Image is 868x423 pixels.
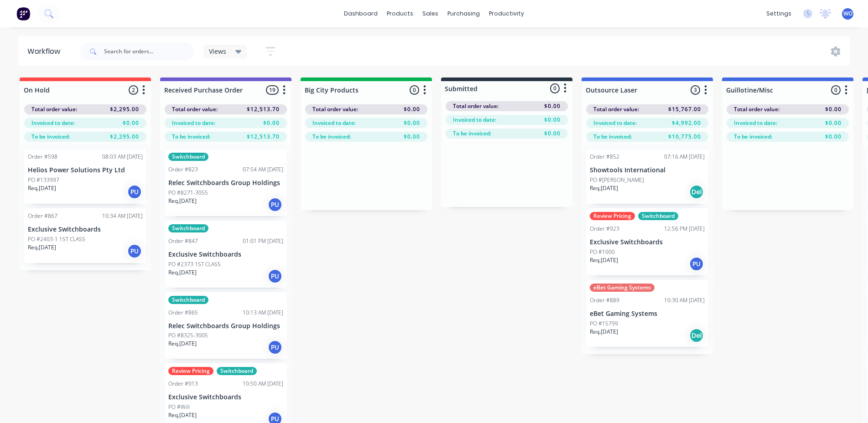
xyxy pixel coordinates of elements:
[110,105,139,113] span: $2,295.00
[689,185,704,199] div: Del
[31,105,77,113] span: Total order value:
[243,237,283,245] div: 01:01 PM [DATE]
[168,165,198,174] div: Order #823
[127,185,142,199] div: PU
[638,212,678,220] div: Switchboard
[27,46,65,57] div: Workflow
[24,208,146,263] div: Order #86710:34 AM [DATE]Exclusive SwitchboardsPO #2403-1 1ST CLASSReq.[DATE]PU
[404,105,420,113] span: $0.00
[453,116,496,124] span: Invoiced to date:
[165,221,287,288] div: SwitchboardOrder #84701:01 PM [DATE]Exclusive SwitchboardsPO #2373 1ST CLASSReq.[DATE]PU
[168,237,198,245] div: Order #847
[586,149,708,204] div: Order #85207:16 AM [DATE]Showtools InternationalPO #[PERSON_NAME]Req.[DATE]Del
[453,102,499,110] span: Total order value:
[418,7,443,21] div: sales
[593,133,632,141] span: To be invoiced:
[168,340,197,348] p: Req. [DATE]
[734,133,772,141] span: To be invoiced:
[104,42,194,61] input: Search for orders...
[544,116,561,124] span: $0.00
[243,380,283,388] div: 10:50 AM [DATE]
[586,280,708,347] div: eBet Gaming SystemsOrder #88910:30 AM [DATE]eBet Gaming SystemsPO #15799Req.[DATE]Del
[165,292,287,359] div: SwitchboardOrder #86510:13 AM [DATE]Relec Switchboards Group HoldingsPO #8325-3005Req.[DATE]PU
[16,7,30,21] img: Factory
[168,260,221,268] p: PO #2373 1ST CLASS
[28,184,56,192] p: Req. [DATE]
[586,208,708,275] div: Review PricingSwitchboardOrder #92312:56 PM [DATE]Exclusive SwitchboardsPO #1000Req.[DATE]PU
[484,7,529,21] div: productivity
[689,257,704,271] div: PU
[168,393,283,401] p: Exclusive Switchboards
[382,7,418,21] div: products
[825,119,842,127] span: $0.00
[28,235,85,243] p: PO #2403-1 1ST CLASS
[102,153,143,161] div: 08:03 AM [DATE]
[689,328,704,343] div: Del
[668,133,701,141] span: $10,775.00
[590,176,644,184] p: PO #[PERSON_NAME]
[268,197,282,212] div: PU
[168,251,283,258] p: Exclusive Switchboards
[168,309,198,317] div: Order #865
[404,119,420,127] span: $0.00
[268,269,282,284] div: PU
[544,129,561,138] span: $0.00
[590,284,655,292] div: eBet Gaming Systems
[247,105,280,113] span: $12,513.70
[443,7,484,21] div: purchasing
[734,119,777,127] span: Invoiced to date:
[339,7,382,21] a: dashboard
[123,119,139,127] span: $0.00
[28,212,57,220] div: Order #867
[825,133,842,141] span: $0.00
[28,226,143,233] p: Exclusive Switchboards
[312,119,356,127] span: Invoiced to date:
[453,129,491,138] span: To be invoiced:
[590,212,635,220] div: Review Pricing
[664,153,705,161] div: 07:16 AM [DATE]
[31,133,70,141] span: To be invoiced:
[590,238,705,246] p: Exclusive Switchboards
[762,7,796,21] div: settings
[28,166,143,174] p: Helios Power Solutions Pty Ltd
[127,244,142,258] div: PU
[168,367,213,375] div: Review Pricing
[110,133,139,141] span: $2,295.00
[590,225,619,233] div: Order #923
[168,224,208,232] div: Switchboard
[590,166,705,174] p: Showtools International
[263,119,280,127] span: $0.00
[590,296,619,304] div: Order #889
[664,296,705,304] div: 10:30 AM [DATE]
[168,380,198,388] div: Order #913
[825,105,842,113] span: $0.00
[217,367,257,375] div: Switchboard
[404,133,420,141] span: $0.00
[544,102,561,110] span: $0.00
[28,176,59,184] p: PO #133997
[168,268,197,277] p: Req. [DATE]
[590,184,618,192] p: Req. [DATE]
[593,105,639,113] span: Total order value:
[31,119,75,127] span: Invoiced to date:
[24,149,146,204] div: Order #59808:03 AM [DATE]Helios Power Solutions Pty LtdPO #133997Req.[DATE]PU
[168,411,197,419] p: Req. [DATE]
[172,133,210,141] span: To be invoiced:
[243,165,283,174] div: 07:54 AM [DATE]
[734,105,780,113] span: Total order value:
[168,403,190,411] p: PO #Will
[28,153,57,161] div: Order #598
[268,340,282,355] div: PU
[28,243,56,252] p: Req. [DATE]
[247,133,280,141] span: $12,513.70
[590,256,618,264] p: Req. [DATE]
[590,153,619,161] div: Order #852
[590,328,618,336] p: Req. [DATE]
[590,310,705,318] p: eBet Gaming Systems
[664,225,705,233] div: 12:56 PM [DATE]
[593,119,637,127] span: Invoiced to date:
[312,105,358,113] span: Total order value:
[168,179,283,187] p: Relec Switchboards Group Holdings
[172,105,218,113] span: Total order value:
[243,309,283,317] div: 10:13 AM [DATE]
